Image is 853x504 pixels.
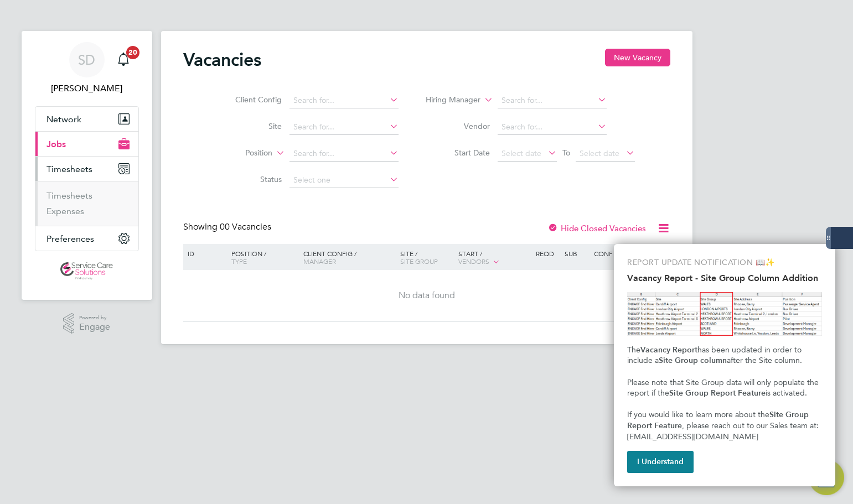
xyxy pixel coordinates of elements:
[498,119,607,135] input: Search for...
[417,95,480,106] label: Hiring Manager
[46,190,92,201] a: Timesheets
[627,421,821,441] span: , please reach out to our Sales team at: [EMAIL_ADDRESS][DOMAIN_NAME]
[289,146,399,162] input: Search for...
[46,206,84,216] a: Expenses
[502,148,541,158] span: Select date
[126,46,139,59] span: 20
[627,292,822,336] img: Site Group Column in Vacancy Report
[627,345,804,366] span: has been updated in order to include a
[218,174,282,184] label: Status
[79,313,110,323] span: Powered by
[35,262,139,280] a: Go to home page
[727,356,802,365] span: after the Site column.
[209,148,272,159] label: Position
[766,388,807,398] span: is activated.
[35,82,139,95] span: Samantha Dix
[46,139,66,149] span: Jobs
[231,257,247,266] span: Type
[547,223,646,233] label: Hide Closed Vacancies
[627,273,822,283] h2: Vacancy Report - Site Group Column Addition
[458,257,489,266] span: Vendors
[669,388,766,398] strong: Site Group Report Feature
[35,42,139,95] a: Go to account details
[46,233,94,244] span: Preferences
[185,244,224,263] div: ID
[605,49,670,66] button: New Vacancy
[289,93,399,108] input: Search for...
[498,93,607,108] input: Search for...
[533,244,562,263] div: Reqd
[185,290,669,302] div: No data found
[640,345,697,355] strong: Vacancy Report
[627,410,811,430] strong: Site Group Report Feature
[289,119,399,135] input: Search for...
[218,121,282,131] label: Site
[46,114,81,124] span: Network
[22,31,152,300] nav: Main navigation
[580,148,619,158] span: Select date
[559,146,573,160] span: To
[183,221,273,233] div: Showing
[79,323,110,332] span: Engage
[223,244,301,271] div: Position /
[397,244,456,271] div: Site /
[78,53,95,67] span: SD
[627,257,822,268] p: REPORT UPDATE NOTIFICATION 📖✨
[627,345,640,355] span: The
[426,121,490,131] label: Vendor
[627,410,769,419] span: If you would like to learn more about the
[289,173,399,188] input: Select one
[301,244,397,271] div: Client Config /
[218,95,282,105] label: Client Config
[183,49,261,71] h2: Vacancies
[614,244,835,486] div: Vacancy Report - Site Group Column Addition
[220,221,271,232] span: 00 Vacancies
[400,257,438,266] span: Site Group
[562,244,591,263] div: Sub
[627,451,694,473] button: I Understand
[60,262,112,280] img: servicecare-logo-retina.png
[627,378,821,398] span: Please note that Site Group data will only populate the report if the
[426,148,490,158] label: Start Date
[659,356,727,365] strong: Site Group column
[303,257,336,266] span: Manager
[46,164,92,174] span: Timesheets
[591,244,620,263] div: Conf
[456,244,533,272] div: Start /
